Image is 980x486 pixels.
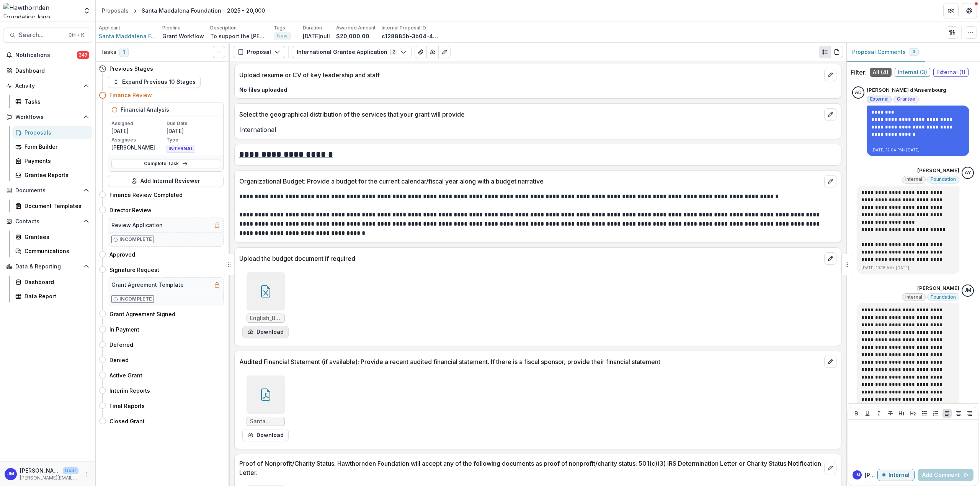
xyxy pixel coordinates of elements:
a: Proposals [12,126,92,139]
button: Italicize [874,409,884,418]
button: Heading 2 [908,409,918,418]
button: Expand Previous 10 Stages [108,76,201,88]
button: Strike [886,409,895,418]
h5: Review Application [111,221,163,229]
span: Santa Maddalena 2023 990.pdf [250,418,281,425]
button: Open Contacts [3,215,92,228]
span: INTERNAL [167,145,195,153]
a: Payments [12,154,92,167]
button: Open Workflows [3,111,92,123]
h4: Final Reports [109,402,145,410]
p: [DATE] [167,127,220,135]
button: edit [824,252,836,265]
div: Santa Maddalena 2023 990.pdfdownload-form-response [242,375,289,441]
p: Awarded Amount [336,24,376,31]
h4: Deferred [109,341,133,349]
button: edit [824,175,836,187]
p: Description [210,24,237,31]
button: edit [824,462,836,474]
span: Search... [19,31,64,39]
span: 4 [912,49,915,54]
p: Duration [303,24,322,31]
button: Align Right [965,409,974,418]
span: Activity [15,83,80,89]
button: Align Left [942,409,952,418]
button: Align Center [954,409,963,418]
button: Search... [3,28,92,43]
a: Data Report [12,290,92,302]
a: Document Templates [12,200,92,212]
p: Incomplete [119,236,152,243]
span: All ( 4 ) [870,68,892,77]
span: Foundation [931,177,956,182]
p: Select the geographical distribution of the services that your grant will provide [239,110,821,119]
h4: Director Review [109,206,152,214]
p: c128885b-3b04-45ad-92a5-423d11f6aff5 [382,32,439,40]
button: download-form-response [242,429,289,441]
h4: Closed Grant [109,417,145,425]
span: Documents [15,187,80,194]
p: Incomplete [119,296,152,302]
span: New [277,33,287,39]
h4: Approved [109,250,135,258]
p: Pipeline [162,24,181,31]
button: Toggle View Cancelled Tasks [213,46,225,58]
span: Data & Reporting [15,263,80,270]
button: Partners [943,3,959,18]
p: Assigned [111,120,165,127]
div: Ctrl + K [67,31,86,39]
p: $20,000.00 [336,32,369,40]
button: Open Documents [3,184,92,197]
p: [PERSON_NAME] [865,471,877,479]
button: Open Data & Reporting [3,260,92,273]
div: Tasks [24,98,86,106]
button: Underline [863,409,872,418]
div: Judy Makanda [964,288,971,293]
p: [DATE] 12:04 PM • [DATE] [871,147,965,153]
a: Dashboard [3,64,92,77]
div: Payments [24,157,86,165]
button: Internal [877,469,915,481]
h4: Previous Stages [109,65,153,73]
p: Upload resume or CV of key leadership and staff [239,70,821,80]
span: Workflows [15,114,80,120]
button: Ordered List [931,409,940,418]
p: [PERSON_NAME][EMAIL_ADDRESS][DOMAIN_NAME] [20,475,78,481]
button: Proposal Comments [846,43,925,62]
p: [PERSON_NAME] [917,167,959,174]
a: Complete Task [111,159,220,168]
p: [PERSON_NAME] [917,284,959,292]
button: Edit as form [438,46,451,58]
button: edit [824,356,836,368]
button: Bold [852,409,861,418]
p: Organizational Budget: Provide a budget for the current calendar/fiscal year along with a budget ... [239,177,821,186]
div: Communications [24,247,86,255]
button: More [82,470,91,479]
button: Plaintext view [819,46,831,58]
p: Internal Proposal ID [382,24,426,31]
div: Data Report [24,292,86,300]
div: Judy Makanda [7,471,14,476]
button: PDF view [831,46,843,58]
p: [DATE]null [303,32,330,40]
h4: Interim Reports [109,387,150,395]
p: [PERSON_NAME] d'Ansembourg [867,86,946,94]
button: Add Comment [918,469,973,481]
div: Andreas Yuíza [965,171,971,176]
div: Judy Makanda [854,473,860,477]
span: Grantee [897,96,915,102]
p: User [63,467,78,474]
div: Dashboard [24,278,86,286]
button: Heading 1 [897,409,906,418]
a: Tasks [12,95,92,108]
p: [DATE] 10:18 AM • [DATE] [861,265,955,271]
p: To support the [PERSON_NAME] award and festival. [210,32,268,40]
div: Form Builder [24,143,86,151]
img: Hawthornden Foundation logo [3,3,78,18]
button: Bullet List [920,409,929,418]
h3: Tasks [100,49,116,55]
span: External [870,96,889,102]
h4: Finance Review Completed [109,191,183,199]
span: Santa Maddalena Foundation [99,32,156,40]
h5: Financial Analysis [121,106,169,114]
